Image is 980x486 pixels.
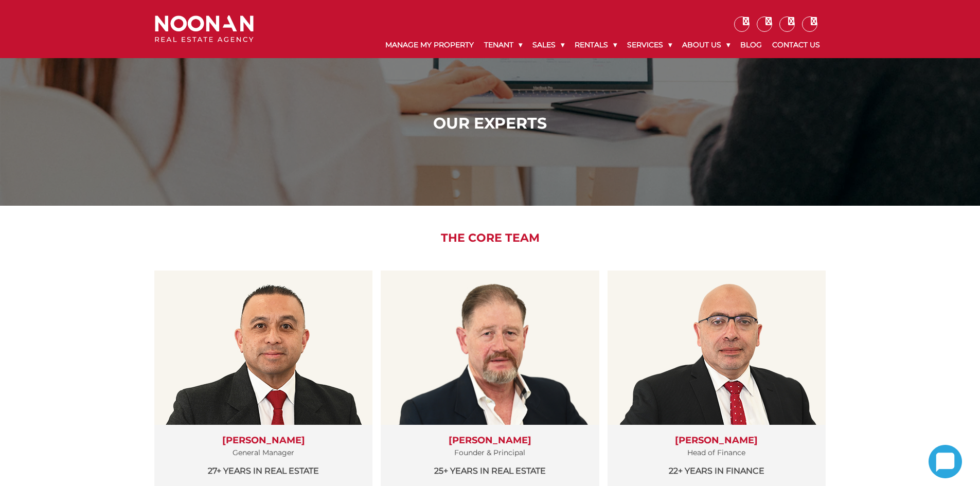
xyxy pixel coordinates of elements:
[527,32,569,58] a: Sales
[767,32,825,58] a: Contact Us
[569,32,622,58] a: Rentals
[380,32,479,58] a: Manage My Property
[618,446,815,459] p: Head of Finance
[165,435,362,446] h3: [PERSON_NAME]
[479,32,527,58] a: Tenant
[677,32,735,58] a: About Us
[157,114,823,133] h1: Our Experts
[618,435,815,446] h3: [PERSON_NAME]
[155,15,254,43] img: Noonan Real Estate Agency
[618,464,815,477] p: 22+ years in Finance
[147,231,833,245] h2: The Core Team
[165,446,362,459] p: General Manager
[391,446,589,459] p: Founder & Principal
[735,32,767,58] a: Blog
[622,32,677,58] a: Services
[391,464,589,477] p: 25+ years in Real Estate
[165,464,362,477] p: 27+ years in Real Estate
[391,435,589,446] h3: [PERSON_NAME]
